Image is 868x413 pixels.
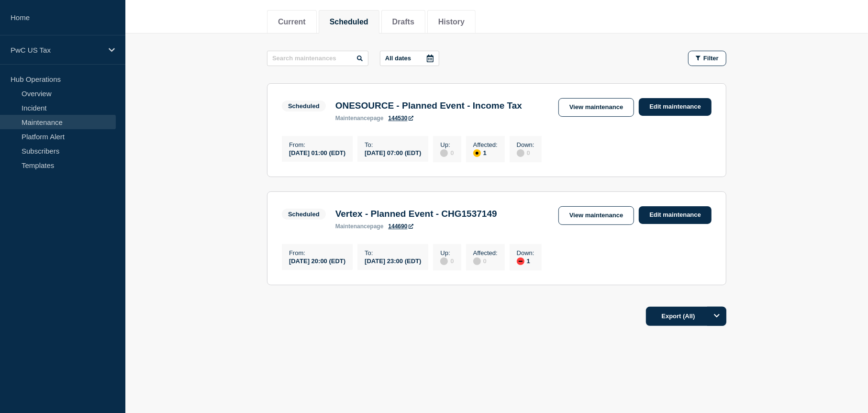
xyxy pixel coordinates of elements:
[440,149,448,157] div: disabled
[289,141,345,148] p: From :
[365,257,421,265] div: [DATE] 23:00 (EDT)
[289,249,345,257] p: From :
[707,307,726,326] button: Options
[473,257,481,265] div: disabled
[440,249,454,257] p: Up :
[703,55,719,62] span: Filter
[288,102,320,110] div: Scheduled
[639,206,712,224] a: Edit maintenance
[267,51,368,66] input: Search maintenances
[438,18,465,26] button: History
[388,115,413,122] a: 144530
[517,141,534,148] p: Down :
[517,257,524,265] div: down
[473,148,498,157] div: 1
[440,141,454,148] p: Up :
[335,223,370,230] span: maintenance
[517,149,524,157] div: disabled
[11,46,102,54] p: PwC US Tax
[473,249,498,257] p: Affected :
[288,211,320,218] div: Scheduled
[335,223,384,230] p: page
[335,209,497,219] h3: Vertex - Planned Event - CHG1537149
[473,257,498,265] div: 0
[517,257,534,265] div: 1
[558,98,634,117] a: View maintenance
[688,51,726,66] button: Filter
[473,141,498,148] p: Affected :
[380,51,439,66] button: All dates
[365,141,421,148] p: To :
[335,115,370,122] span: maintenance
[440,257,448,265] div: disabled
[330,18,368,26] button: Scheduled
[392,18,414,26] button: Drafts
[440,148,454,157] div: 0
[473,149,481,157] div: affected
[335,115,384,122] p: page
[388,223,413,230] a: 144690
[517,249,534,257] p: Down :
[639,98,712,116] a: Edit maintenance
[385,55,411,62] p: All dates
[289,257,345,265] div: [DATE] 20:00 (EDT)
[440,257,454,265] div: 0
[646,307,726,326] button: Export (All)
[558,206,634,225] a: View maintenance
[517,148,534,157] div: 0
[365,148,421,156] div: [DATE] 07:00 (EDT)
[289,148,345,156] div: [DATE] 01:00 (EDT)
[335,100,522,111] h3: ONESOURCE - Planned Event - Income Tax
[365,249,421,257] p: To :
[278,18,306,26] button: Current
